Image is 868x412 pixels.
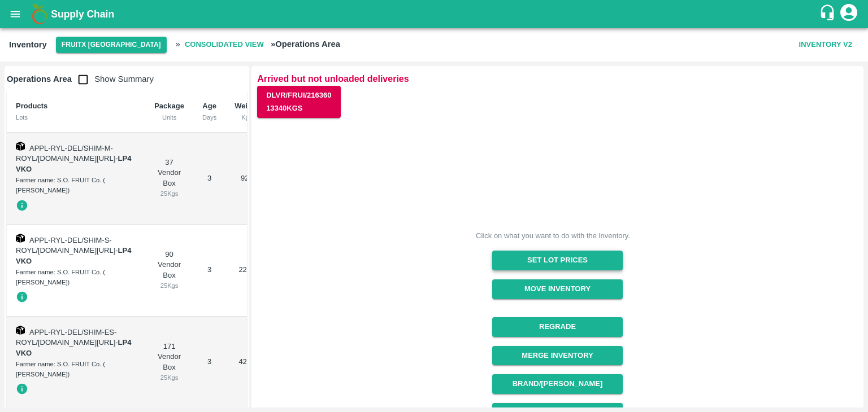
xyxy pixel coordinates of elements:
[16,246,131,265] span: -
[271,40,340,49] b: » Operations Area
[56,37,167,53] button: Select DC
[795,35,857,55] button: Inventory V2
[154,112,184,122] div: Units
[185,38,264,51] b: Consolidated View
[16,154,131,173] span: -
[202,102,216,110] b: Age
[238,265,255,274] span: 2250
[839,2,859,26] div: account of current user
[16,267,136,288] div: Farmer name: S.O. FRUIT Co. ( [PERSON_NAME])
[193,225,225,317] td: 3
[16,175,136,196] div: Farmer name: S.O. FRUIT Co. ( [PERSON_NAME])
[238,357,255,366] span: 4275
[16,112,136,122] div: Lots
[154,372,184,383] div: 25 Kgs
[154,249,184,291] div: 90 Vendor Box
[492,374,623,394] button: Brand/[PERSON_NAME]
[154,189,184,199] div: 25 Kgs
[154,341,184,383] div: 171 Vendor Box
[492,251,623,270] button: Set Lot Prices
[16,236,115,255] span: APPL-RYL-DEL/SHIM-S-ROYL/[DOMAIN_NAME][URL]
[241,174,253,182] span: 925
[16,338,131,357] strong: LP4 VKO
[492,346,623,366] button: Merge Inventory
[193,133,225,225] td: 3
[28,3,51,25] img: logo
[492,317,623,337] button: Regrade
[235,102,259,110] b: Weight
[180,35,268,55] span: Consolidated View
[154,157,184,199] div: 37 Vendor Box
[819,4,839,24] div: customer-support
[154,280,184,291] div: 25 Kgs
[16,142,25,151] img: box
[51,6,819,22] a: Supply Chain
[16,326,25,335] img: box
[193,317,225,409] td: 3
[492,279,623,299] button: Move Inventory
[16,144,115,163] span: APPL-RYL-DEL/SHIM-M-ROYL/[DOMAIN_NAME][URL]
[2,1,28,27] button: open drawer
[257,86,340,119] button: DLVR/FRUI/21636013340Kgs
[16,338,131,357] span: -
[16,328,116,347] span: APPL-RYL-DEL/SHIM-ES-ROYL/[DOMAIN_NAME][URL]
[16,102,47,110] b: Products
[16,154,131,173] strong: LP4 VKO
[176,35,340,55] h2: »
[7,74,72,84] b: Operations Area
[257,72,858,86] p: Arrived but not unloaded deliveries
[235,112,259,122] div: Kgs
[476,230,630,242] div: Click on what you want to do with the inventory.
[72,74,154,84] span: Show Summary
[16,234,25,243] img: box
[16,246,131,265] strong: LP4 VKO
[9,40,47,49] b: Inventory
[16,359,136,380] div: Farmer name: S.O. FRUIT Co. ( [PERSON_NAME])
[154,102,184,110] b: Package
[51,8,114,20] b: Supply Chain
[202,112,216,122] div: Days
